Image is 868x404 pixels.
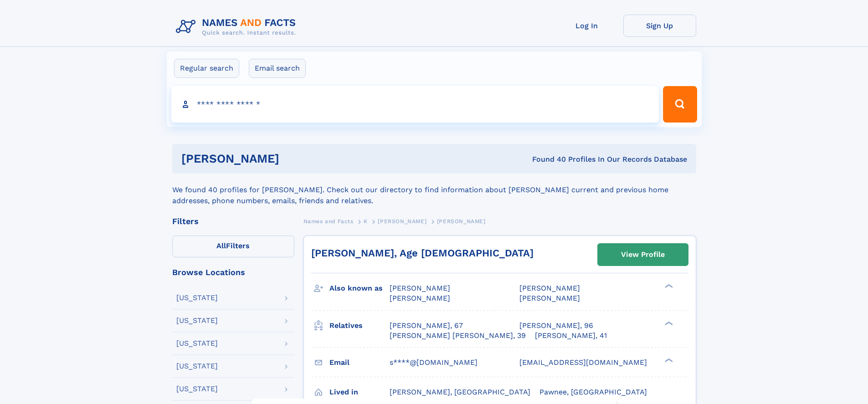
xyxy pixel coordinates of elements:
h1: [PERSON_NAME] [181,153,406,164]
div: Browse Locations [172,268,294,276]
span: [PERSON_NAME] [519,284,580,292]
div: Filters [172,217,294,225]
span: [PERSON_NAME] [437,218,486,225]
span: K [364,218,368,225]
span: [PERSON_NAME] [390,294,450,302]
a: [PERSON_NAME], 67 [390,321,463,331]
div: [US_STATE] [176,294,218,302]
label: Regular search [174,59,239,78]
span: [PERSON_NAME], [GEOGRAPHIC_DATA] [390,388,530,396]
div: [US_STATE] [176,363,218,370]
div: ❯ [663,357,673,363]
a: [PERSON_NAME], Age [DEMOGRAPHIC_DATA] [311,247,534,259]
span: [PERSON_NAME] [390,284,450,292]
span: [PERSON_NAME] [519,294,580,302]
span: [EMAIL_ADDRESS][DOMAIN_NAME] [519,358,647,367]
div: ❯ [663,320,673,326]
span: All [216,241,226,250]
label: Email search [249,59,306,78]
input: search input [171,86,659,123]
a: [PERSON_NAME] [378,215,426,227]
div: Found 40 Profiles In Our Records Database [406,154,687,164]
a: Names and Facts [303,215,354,227]
div: [US_STATE] [176,340,218,347]
h3: Email [329,355,390,370]
h3: Relatives [329,318,390,333]
label: Filters [172,235,294,257]
button: Search Button [663,86,697,123]
a: Log In [550,15,623,37]
a: Sign Up [623,15,696,37]
a: [PERSON_NAME] [PERSON_NAME], 39 [390,331,526,341]
h3: Also known as [329,281,390,296]
a: [PERSON_NAME], 41 [535,331,607,341]
div: View Profile [621,244,665,265]
span: [PERSON_NAME] [378,218,426,225]
div: [US_STATE] [176,385,218,393]
a: View Profile [598,244,688,266]
a: [PERSON_NAME], 96 [519,321,593,331]
span: Pawnee, [GEOGRAPHIC_DATA] [539,388,647,396]
h3: Lived in [329,384,390,400]
div: We found 40 profiles for [PERSON_NAME]. Check out our directory to find information about [PERSON... [172,174,696,206]
div: ❯ [663,283,673,289]
div: [US_STATE] [176,317,218,324]
a: K [364,215,368,227]
img: Logo Names and Facts [172,15,303,39]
